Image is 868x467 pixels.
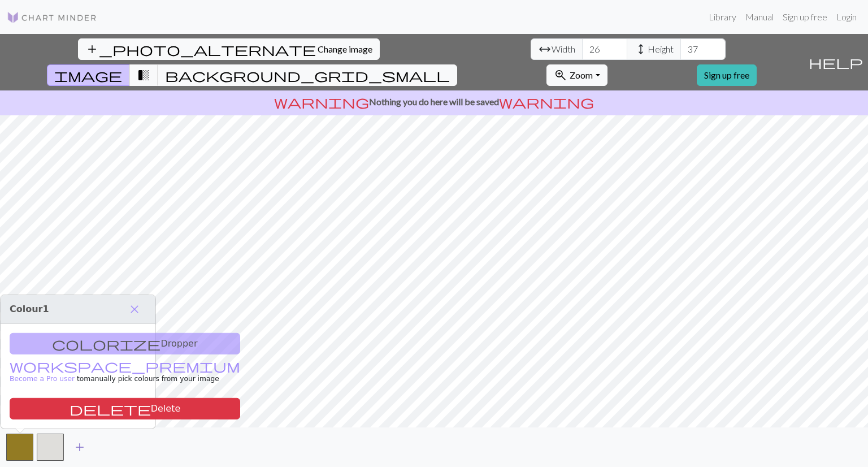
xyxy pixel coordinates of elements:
[137,67,150,83] span: transition_fade
[704,6,741,28] a: Library
[570,70,593,80] span: Zoom
[546,64,607,86] button: Zoom
[10,358,240,374] span: workspace_premium
[7,11,97,24] img: Logo
[54,67,122,83] span: image
[10,363,240,383] small: to manually pick colours from your image
[778,6,832,28] a: Sign up free
[10,304,49,314] span: Colour 1
[85,41,316,57] span: add_photo_alternate
[832,6,861,28] a: Login
[66,436,94,458] button: Add color
[538,41,552,57] span: arrow_range
[78,38,380,60] button: Change image
[552,42,575,56] span: Width
[634,41,648,57] span: height
[5,95,863,109] p: Nothing you do here will be saved
[648,42,674,56] span: Height
[10,363,240,383] a: Become a Pro user
[70,401,151,417] span: delete
[128,301,141,317] span: close
[809,54,863,70] span: help
[697,64,757,86] a: Sign up free
[165,67,450,83] span: background_grid_small
[741,6,778,28] a: Manual
[10,398,240,420] button: Delete color
[804,34,868,90] button: Help
[73,439,86,455] span: add
[499,94,594,110] span: warning
[123,300,146,319] button: Close
[274,94,369,110] span: warning
[554,67,567,83] span: zoom_in
[318,44,372,54] span: Change image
